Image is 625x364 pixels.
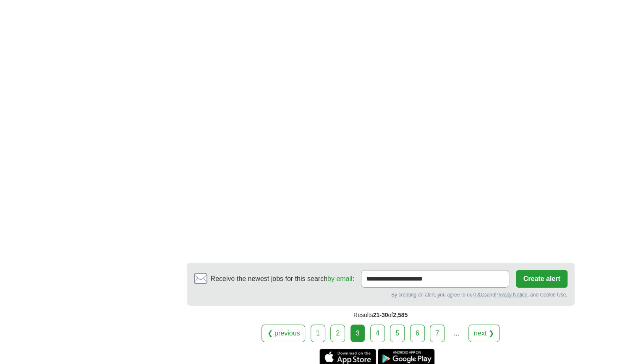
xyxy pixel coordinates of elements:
a: ❮ previous [262,325,305,342]
span: 2,585 [393,312,408,318]
a: 2 [330,325,345,342]
a: 4 [370,325,385,342]
span: 21-30 [373,312,388,318]
div: Results of [187,306,575,325]
a: 1 [311,325,325,342]
div: By creating an alert, you agree to our and , and Cookie Use. [194,291,567,299]
a: Privacy Notice [495,292,527,298]
button: Create alert [516,270,567,288]
div: 3 [350,325,365,342]
div: ... [448,325,465,342]
a: 7 [430,325,445,342]
a: 5 [390,325,405,342]
a: next ❯ [468,325,499,342]
a: T&Cs [474,292,486,298]
a: 6 [410,325,425,342]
